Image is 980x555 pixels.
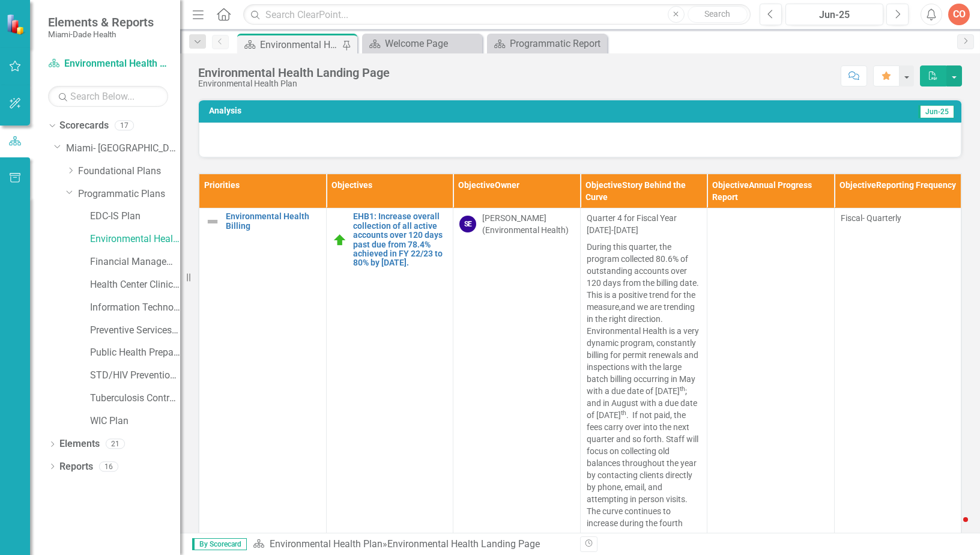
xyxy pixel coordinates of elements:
a: Reports [59,460,93,474]
a: Elements [59,437,100,451]
div: Environmental Health Landing Page [387,538,540,550]
button: Jun-25 [785,4,883,25]
div: Jun-25 [790,8,879,22]
a: Information Technology Plan [90,301,180,315]
a: Foundational Plans [78,165,180,178]
p: During this quarter, the program collected 80.6% of outstanding accounts over 120 days from the b... [587,238,701,541]
div: Fiscal- Quarterly [841,212,955,224]
td: Double-Click to Edit [580,208,707,545]
a: Programmatic Report [490,36,604,51]
span: Search [704,9,730,19]
a: Programmatic Plans [78,187,180,201]
a: Environmental Health Billing [226,212,320,231]
td: Double-Click to Edit [707,208,835,545]
a: STD/HIV Prevention and Control Plan [90,369,180,383]
a: WIC Plan [90,414,180,428]
a: Environmental Health Plan [90,232,180,246]
span: Elements & Reports [48,15,154,29]
div: 16 [99,461,118,472]
input: Search ClearPoint... [243,4,751,25]
img: ClearPoint Strategy [6,14,27,35]
h3: Analysis [209,106,557,115]
button: Search [688,6,748,23]
a: EDC-IS Plan [90,210,180,223]
div: 21 [106,439,125,449]
div: [PERSON_NAME] (Environmental Health) [482,212,574,236]
div: 17 [115,121,134,131]
img: On Track [333,233,347,247]
input: Search Below... [48,86,168,107]
div: Welcome Page [385,36,479,51]
button: CO [948,4,970,25]
div: SE [459,216,476,232]
a: Environmental Health Plan [48,57,168,71]
a: Scorecards [59,119,109,133]
iframe: Intercom live chat [939,514,968,543]
sup: th [621,409,626,417]
div: Environmental Health Landing Page [260,37,339,52]
div: Environmental Health Plan [198,79,390,88]
sup: th [680,385,685,393]
a: Welcome Page [365,36,479,51]
a: Preventive Services Plan [90,324,180,338]
img: Not Defined [205,214,220,229]
a: EHB1: Increase overall collection of all active accounts over 120 days past due from 78.4% achiev... [353,212,447,267]
a: Public Health Preparedness Plan [90,346,180,360]
span: By Scorecard [192,538,247,550]
a: Miami- [GEOGRAPHIC_DATA] [66,142,180,156]
a: Tuberculosis Control & Prevention Plan [90,392,180,405]
div: Programmatic Report [510,36,604,51]
p: Quarter 4 for Fiscal Year [DATE]-[DATE] [587,212,701,238]
small: Miami-Dade Health [48,29,154,39]
td: Double-Click to Edit Right Click for Context Menu [326,208,453,545]
a: Financial Management Plan [90,255,180,269]
a: Health Center Clinical Admin Support Plan [90,278,180,292]
span: Jun-25 [918,105,954,118]
div: » [253,538,571,551]
a: Environmental Health Plan [270,538,383,550]
div: Environmental Health Landing Page [198,66,390,79]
